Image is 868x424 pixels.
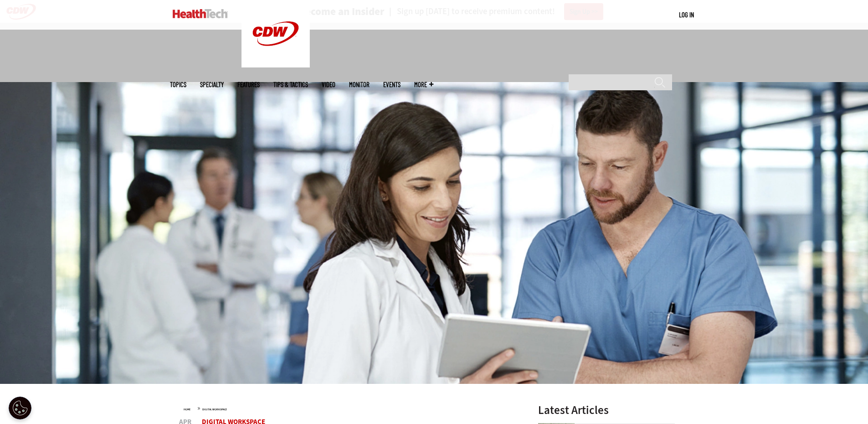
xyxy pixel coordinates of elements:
a: Features [237,81,260,88]
img: Home [173,9,228,18]
a: Digital Workspace [202,408,227,411]
a: Events [383,81,401,88]
span: More [414,81,433,88]
div: User menu [679,10,694,20]
a: Video [322,81,335,88]
h3: Latest Articles [538,404,675,416]
div: Cookie Settings [9,397,31,419]
a: MonITor [349,81,370,88]
span: Topics [170,81,186,88]
div: » [184,404,514,412]
a: CDW [241,60,310,70]
button: Open Preferences [9,397,31,419]
a: Tips & Tactics [273,81,308,88]
span: Specialty [200,81,224,88]
a: Log in [679,10,694,19]
a: Home [184,408,190,411]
